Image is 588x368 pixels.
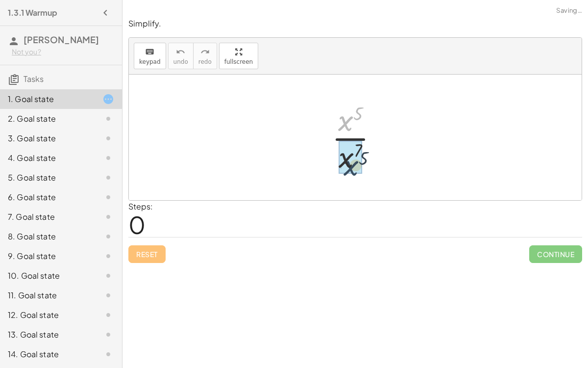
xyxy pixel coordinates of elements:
div: 2. Goal state [8,113,87,125]
div: 8. Goal state [8,231,87,242]
button: keyboardkeypad [134,43,166,69]
i: Task not started. [102,250,114,262]
div: 9. Goal state [8,250,87,262]
i: Task not started. [102,231,114,242]
h4: 1.3.1 Warmup [8,7,57,19]
div: 6. Goal state [8,191,87,203]
i: Task not started. [102,172,114,184]
div: 7. Goal state [8,211,87,223]
span: 0 [128,210,146,239]
button: undoundo [168,43,194,69]
span: Saving… [556,6,582,16]
button: redoredo [193,43,217,69]
span: undo [173,58,188,65]
span: fullscreen [224,58,253,65]
i: Task not started. [102,132,114,144]
i: Task not started. [102,211,114,223]
div: 4. Goal state [8,152,87,164]
label: Steps: [128,201,153,211]
i: Task not started. [102,309,114,321]
i: Task not started. [102,191,114,203]
span: keypad [139,58,161,65]
div: 11. Goal state [8,289,87,301]
i: Task not started. [102,152,114,164]
span: Tasks [24,74,44,84]
div: 12. Goal state [8,309,87,321]
i: Task not started. [102,289,114,301]
i: Task not started. [102,270,114,282]
i: undo [176,46,185,58]
i: Task started. [102,93,114,105]
div: 5. Goal state [8,172,87,184]
div: Not you? [12,47,114,57]
div: 10. Goal state [8,270,87,282]
button: fullscreen [219,43,258,69]
div: 13. Goal state [8,329,87,341]
i: keyboard [145,46,154,58]
span: [PERSON_NAME] [24,34,99,45]
div: 3. Goal state [8,132,87,144]
i: Task not started. [102,348,114,360]
p: Simplify. [128,18,582,29]
div: 14. Goal state [8,348,87,360]
i: Task not started. [102,113,114,125]
i: redo [200,46,210,58]
span: redo [198,58,212,65]
i: Task not started. [102,329,114,341]
div: 1. Goal state [8,93,87,105]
